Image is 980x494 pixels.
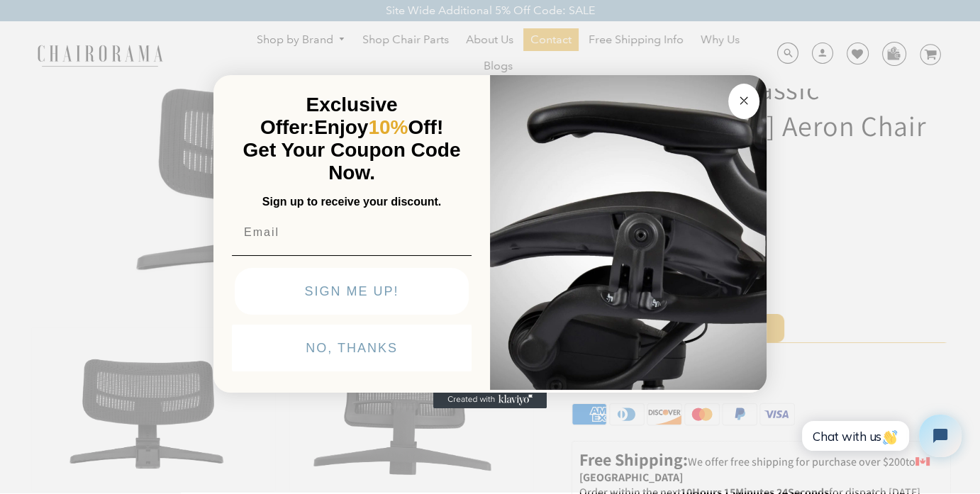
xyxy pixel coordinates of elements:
[786,403,974,469] iframe: Tidio Chat
[728,84,759,119] button: Close dialog
[262,196,441,208] span: Sign up to receive your discount.
[235,268,469,315] button: SIGN ME UP!
[243,139,461,184] span: Get Your Coupon Code Now.
[232,325,472,371] button: NO, THANKS
[260,94,398,138] span: Exclusive Offer:
[232,218,472,247] input: Email
[433,391,547,408] a: Created with Klaviyo - opens in a new tab
[368,116,408,138] span: 10%
[314,116,443,138] span: Enjoy Off!
[490,72,767,390] img: 92d77583-a095-41f6-84e7-858462e0427a.jpeg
